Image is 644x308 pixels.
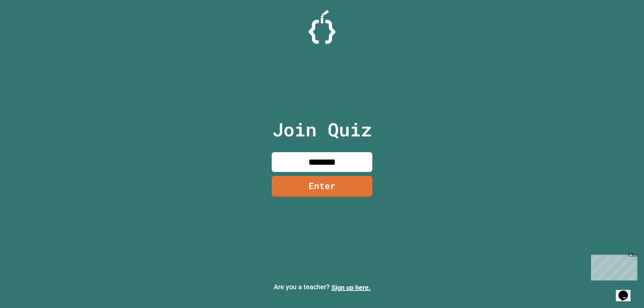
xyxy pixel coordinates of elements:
iframe: chat widget [588,252,637,281]
div: Chat with us now!Close [3,3,46,43]
img: Logo.svg [309,10,335,44]
p: Join Quiz [272,116,372,143]
iframe: chat widget [616,281,637,301]
a: Sign up here. [331,284,371,292]
a: Enter [272,176,372,197]
p: Are you a teacher? [5,282,639,293]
